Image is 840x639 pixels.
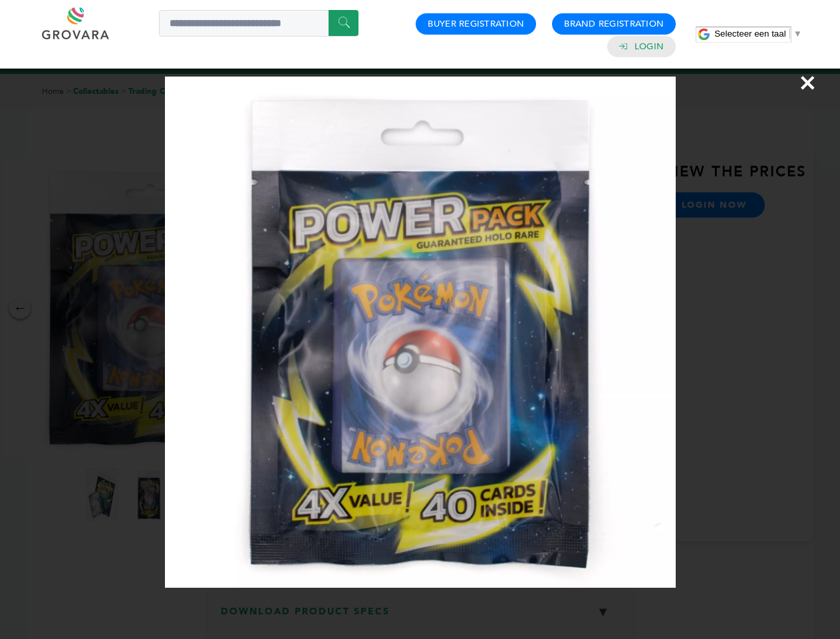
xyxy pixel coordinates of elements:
a: Selecteer een taal​ [714,29,802,39]
span: × [799,64,817,101]
a: Login [634,41,664,53]
a: Brand Registration [564,18,664,30]
span: Selecteer een taal [714,29,785,39]
a: Buyer Registration [428,18,524,30]
span: ​ [789,29,790,39]
input: Search a product or brand... [159,10,358,37]
span: ▼ [793,29,802,39]
img: Image Preview [165,77,676,588]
